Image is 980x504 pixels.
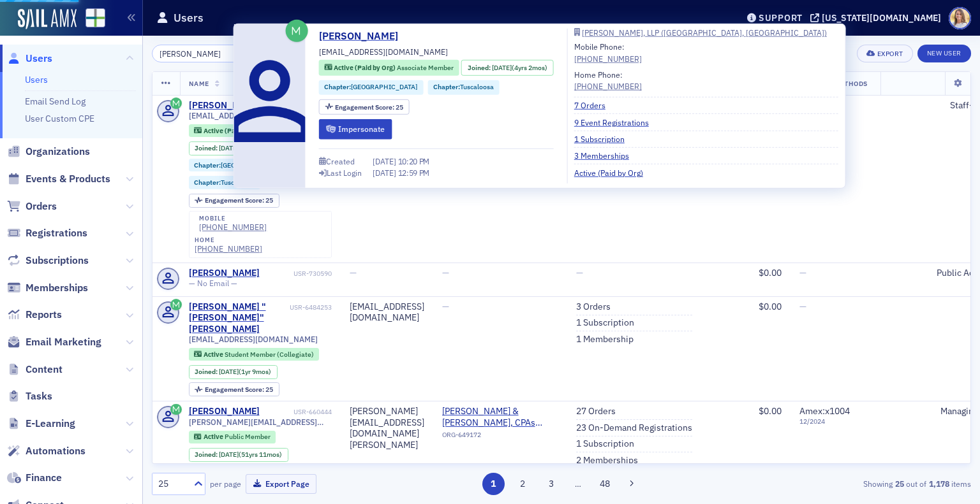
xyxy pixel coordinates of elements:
[7,417,75,431] a: E-Learning
[204,126,267,135] span: Active (Paid by Org)
[25,74,48,85] a: Users
[199,222,267,232] a: [PHONE_NUMBER]
[290,303,332,312] div: USR-6484253
[189,348,320,361] div: Active: Active: Student Member (Collegiate)
[574,41,642,64] div: Mobile Phone:
[262,270,332,278] div: USR-730590
[350,267,357,278] span: —
[189,100,260,112] a: [PERSON_NAME]
[26,308,62,322] span: Reports
[195,368,219,376] span: Joined :
[189,79,209,88] span: Name
[319,99,410,115] div: Engagement Score: 25
[373,168,398,178] span: [DATE]
[246,474,316,494] button: Export Page
[433,82,460,91] span: Chapter :
[442,301,449,312] span: —
[917,45,971,62] a: New User
[195,244,262,254] a: [PHONE_NUMBER]
[219,450,282,459] div: (51yrs 11mos)
[857,45,912,62] button: Export
[574,80,642,92] a: [PHONE_NUMBER]
[398,156,430,166] span: 10:20 PM
[189,365,278,379] div: Joined: 2023-10-23 00:00:00
[26,145,90,159] span: Organizations
[194,350,313,358] a: Active Student Member (Collegiate)
[327,169,362,176] div: Last Login
[324,82,417,92] a: Chapter:[GEOGRAPHIC_DATA]
[195,450,219,459] span: Joined :
[26,335,101,349] span: Email Marketing
[7,389,52,403] a: Tasks
[7,172,110,186] a: Events & Products
[158,477,186,491] div: 25
[85,8,105,28] img: SailAMX
[319,119,392,139] button: Impersonate
[7,363,63,377] a: Content
[189,268,260,279] a: [PERSON_NAME]
[319,80,423,95] div: Chapter:
[189,124,329,137] div: Active (Paid by Org): Active (Paid by Org): Associate Member
[7,335,101,349] a: Email Marketing
[205,385,265,394] span: Engagement Score :
[482,473,505,495] button: 1
[822,12,941,24] div: [US_STATE][DOMAIN_NAME]
[442,267,449,278] span: —
[433,82,494,92] a: Chapter:Tuscaloosa
[189,111,318,120] span: [EMAIL_ADDRESS][DOMAIN_NAME]
[219,144,274,152] div: (4yrs 2mos)
[707,478,971,489] div: Showing out of items
[25,96,85,107] a: Email Send Log
[7,254,89,268] a: Subscriptions
[540,473,563,495] button: 3
[189,406,260,417] a: [PERSON_NAME]
[26,471,62,485] span: Finance
[194,178,255,187] a: Chapter:Tuscaloosa
[877,50,903,57] div: Export
[174,10,204,25] h1: Users
[326,158,355,164] div: Created
[225,432,271,441] span: Public Member
[576,267,583,278] span: —
[576,422,692,434] a: 23 On-Demand Registrations
[324,82,351,91] span: Chapter :
[25,113,94,124] a: User Custom CPE
[219,143,239,152] span: [DATE]
[799,405,850,417] span: Amex : x1004
[205,196,265,205] span: Engagement Score :
[492,62,512,71] span: [DATE]
[799,267,806,278] span: —
[893,478,906,489] strong: 25
[199,215,267,222] div: mobile
[225,350,314,359] span: Student Member (Collegiate)
[18,9,77,29] a: SailAMX
[576,406,616,417] a: 27 Orders
[7,308,62,322] a: Reports
[189,176,261,189] div: Chapter:
[189,301,288,335] a: [PERSON_NAME] "[PERSON_NAME]" [PERSON_NAME]
[205,197,273,204] div: 25
[26,417,75,431] span: E-Learning
[949,7,971,29] span: Profile
[7,281,88,295] a: Memberships
[194,126,323,134] a: Active (Paid by Org) Associate Member
[576,455,638,466] a: 2 Memberships
[799,301,806,312] span: —
[594,473,616,495] button: 48
[492,62,547,73] div: (4yrs 2mos)
[204,432,225,441] span: Active
[574,133,634,145] a: 1 Subscription
[576,317,634,329] a: 1 Subscription
[442,406,558,428] span: Campbell & Gunter, CPAs (Birmingham, AL)
[262,408,332,416] div: USR-660444
[189,335,318,344] span: [EMAIL_ADDRESS][DOMAIN_NAME]
[569,478,587,489] span: …
[189,448,288,462] div: Joined: 1973-09-10 00:00:00
[461,60,553,76] div: Joined: 2021-06-11 00:00:00
[574,52,642,64] a: [PHONE_NUMBER]
[574,150,639,161] a: 3 Memberships
[799,417,872,426] span: 12 / 2024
